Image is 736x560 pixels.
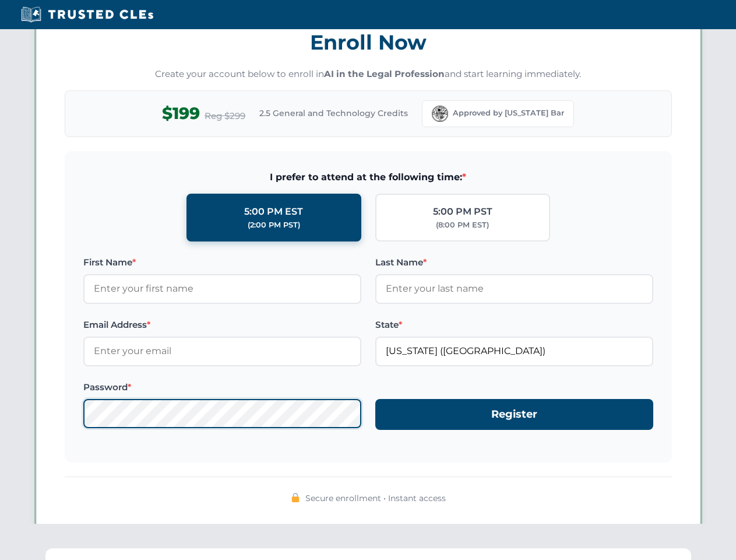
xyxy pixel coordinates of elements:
[205,109,245,123] span: Reg $299
[375,274,653,303] input: Enter your last name
[83,256,361,269] label: First Name
[65,68,672,81] p: Create your account below to enroll in and start learning immediately.
[324,68,445,79] strong: AI in the Legal Profession
[17,6,157,23] img: Trusted CLEs
[433,204,492,219] div: 5:00 PM PST
[83,337,361,366] input: Enter your email
[375,337,653,366] input: Florida (FL)
[305,492,446,505] span: Secure enrollment • Instant access
[162,100,200,127] span: $199
[453,107,564,119] span: Approved by [US_STATE] Bar
[375,399,653,430] button: Register
[83,274,361,303] input: Enter your first name
[375,256,653,269] label: Last Name
[83,380,361,394] label: Password
[291,493,300,502] img: 🔒
[436,219,489,231] div: (8:00 PM EST)
[248,219,300,231] div: (2:00 PM PST)
[65,24,672,61] h3: Enroll Now
[83,170,653,185] span: I prefer to attend at the following time:
[432,106,448,122] img: Florida Bar
[259,107,408,120] span: 2.5 General and Technology Credits
[244,204,303,219] div: 5:00 PM EST
[83,318,361,332] label: Email Address
[375,318,653,332] label: State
